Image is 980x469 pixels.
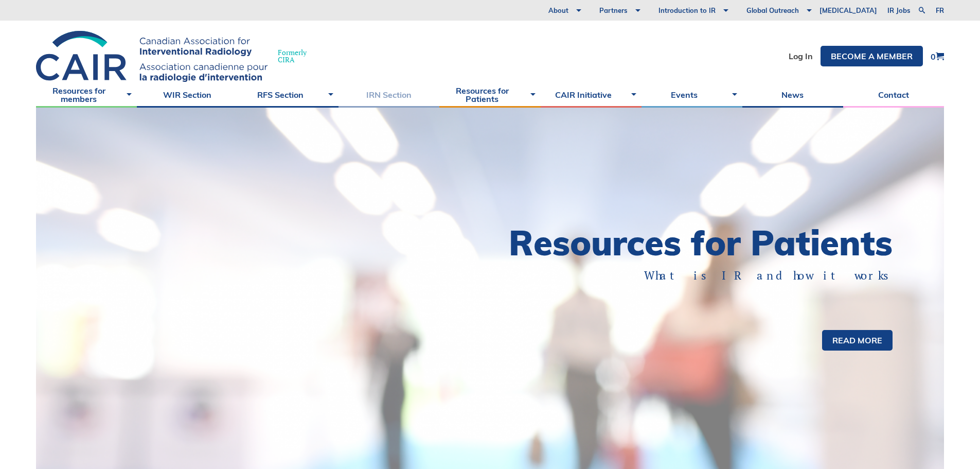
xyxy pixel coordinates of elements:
[642,82,742,108] a: Events
[490,225,893,260] h1: Resources for Patients
[36,31,268,82] img: CIRA
[526,268,893,284] p: What is IR and how it works
[843,82,944,108] a: Contact
[36,82,137,108] a: Resources for members
[821,46,923,66] a: Become a member
[238,82,338,108] a: RFS Section
[278,49,307,63] span: Formerly CIRA
[338,82,439,108] a: IRN Section
[789,52,813,60] a: Log In
[936,7,944,14] a: fr
[822,330,893,351] a: Read more
[36,31,317,82] a: FormerlyCIRA
[137,82,238,108] a: WIR Section
[439,82,540,108] a: Resources for Patients
[541,82,642,108] a: CAIR Initiative
[931,52,944,61] a: 0
[742,82,843,108] a: News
